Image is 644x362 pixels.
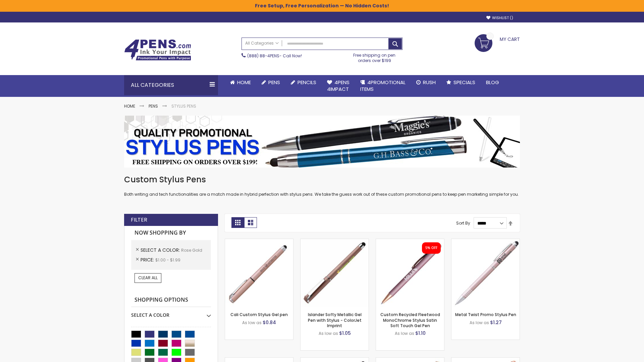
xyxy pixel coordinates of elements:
[247,53,302,59] span: - Call Now!
[247,53,279,59] a: (888) 88-4PENS
[395,330,414,336] span: As low as
[231,217,244,228] strong: Grid
[376,239,444,244] a: Custom Recycled Fleetwood MonoChrome Stylus Satin Soft Touch Gel Pen-Rose Gold
[481,75,504,90] a: Blog
[242,320,262,325] span: As low as
[149,103,158,109] a: Pens
[124,116,520,168] img: Stylus Pens
[256,75,285,90] a: Pens
[456,220,470,226] label: Sort By
[322,75,355,97] a: 4Pens4impact
[360,79,406,93] span: 4PROMOTIONAL ITEMS
[285,75,322,90] a: Pencils
[242,38,282,49] a: All Categories
[225,239,293,307] img: Cali Custom Stylus Gel pen-Rose Gold
[155,257,180,263] span: $1.00 - $1.99
[451,239,520,244] a: Metal Twist Promo Stylus Pen-Rose gold
[346,50,403,63] div: Free shipping on pen orders over $199
[141,256,155,263] span: Price
[355,75,411,97] a: 4PROMOTIONALITEMS
[455,312,516,317] a: Metal Twist Promo Stylus Pen
[339,330,351,337] span: $1.05
[131,216,147,224] strong: Filter
[124,174,520,197] div: Both writing and tech functionalities are a match made in hybrid perfection with stylus pens. We ...
[451,239,520,307] img: Metal Twist Promo Stylus Pen-Rose gold
[230,312,288,317] a: Cali Custom Stylus Gel pen
[124,103,135,109] a: Home
[237,79,251,86] span: Home
[245,41,279,46] span: All Categories
[138,275,158,281] span: Clear All
[301,239,369,307] img: Islander Softy Metallic Gel Pen with Stylus - ColorJet Imprint-Rose Gold
[301,239,369,244] a: Islander Softy Metallic Gel Pen with Stylus - ColorJet Imprint-Rose Gold
[171,103,196,109] strong: Stylus Pens
[486,79,499,86] span: Blog
[124,174,520,185] h1: Custom Stylus Pens
[298,79,316,86] span: Pencils
[441,75,481,90] a: Specials
[411,75,441,90] a: Rush
[319,330,338,336] span: As low as
[327,79,350,93] span: 4Pens 4impact
[308,312,362,328] a: Islander Softy Metallic Gel Pen with Stylus - ColorJet Imprint
[470,320,489,325] span: As low as
[124,39,191,61] img: 4Pens Custom Pens and Promotional Products
[141,247,181,253] span: Select A Color
[181,247,202,253] span: Rose Gold
[131,226,211,240] strong: Now Shopping by
[490,319,502,326] span: $1.27
[268,79,280,86] span: Pens
[380,312,440,328] a: Custom Recycled Fleetwood MonoChrome Stylus Satin Soft Touch Gel Pen
[124,75,218,95] div: All Categories
[376,239,444,307] img: Custom Recycled Fleetwood MonoChrome Stylus Satin Soft Touch Gel Pen-Rose Gold
[225,239,293,244] a: Cali Custom Stylus Gel pen-Rose Gold
[425,246,437,250] div: 5% OFF
[486,15,513,20] a: Wishlist
[135,273,161,283] a: Clear All
[423,79,436,86] span: Rush
[263,319,276,326] span: $0.84
[131,293,211,307] strong: Shopping Options
[131,307,211,318] div: Select A Color
[453,79,475,86] span: Specials
[415,330,426,337] span: $1.10
[225,75,256,90] a: Home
